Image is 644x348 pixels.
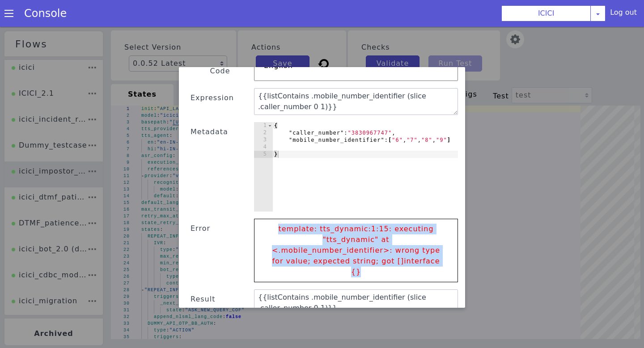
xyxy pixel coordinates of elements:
[191,68,234,85] label: Expression
[186,97,254,187] div: Metadata
[191,269,215,287] label: Result
[254,111,273,119] div: 3
[191,198,210,253] label: Error
[254,97,273,104] div: 1
[501,5,591,21] button: ICICI
[254,126,273,133] div: 5
[254,104,273,111] div: 2
[13,7,77,20] a: Console
[254,264,458,291] textarea: {{listContains .mobile_number_identifier (slice .caller_number 0 1)}}
[254,119,273,126] div: 4
[610,7,637,21] div: Log out
[254,63,458,90] textarea: {{listContains .mobile_number_identifier (slice .caller_number 0 1)}}
[263,194,449,257] p: template: tts_dynamic:1:15: executing "tts_dynamic" at <.mobile_number_identifier>: wrong type fo...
